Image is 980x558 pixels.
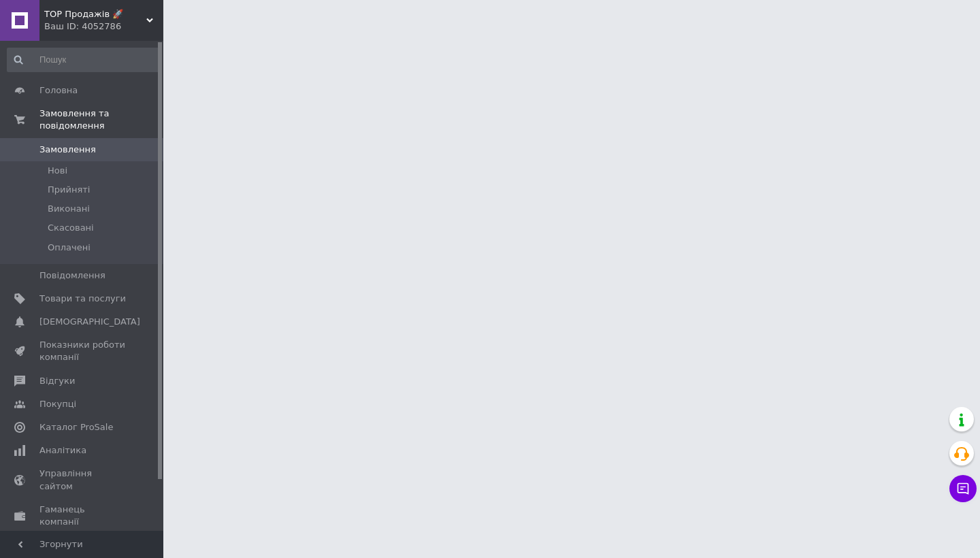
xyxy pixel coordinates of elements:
[949,475,977,502] button: Чат з покупцем
[48,203,90,215] span: Виконані
[39,316,140,328] span: [DEMOGRAPHIC_DATA]
[39,398,76,410] span: Покупці
[44,8,146,20] span: TOP Продажів 🚀
[39,84,78,97] span: Головна
[39,504,126,528] span: Гаманець компанії
[39,375,75,387] span: Відгуки
[48,165,67,177] span: Нові
[48,184,90,196] span: Прийняті
[44,20,163,33] div: Ваш ID: 4052786
[39,339,126,363] span: Показники роботи компанії
[39,444,86,457] span: Аналітика
[39,108,163,132] span: Замовлення та повідомлення
[39,269,105,282] span: Повідомлення
[7,48,161,72] input: Пошук
[48,242,91,254] span: Оплачені
[39,421,113,433] span: Каталог ProSale
[39,467,126,492] span: Управління сайтом
[48,222,94,234] span: Скасовані
[39,144,96,156] span: Замовлення
[39,293,126,305] span: Товари та послуги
